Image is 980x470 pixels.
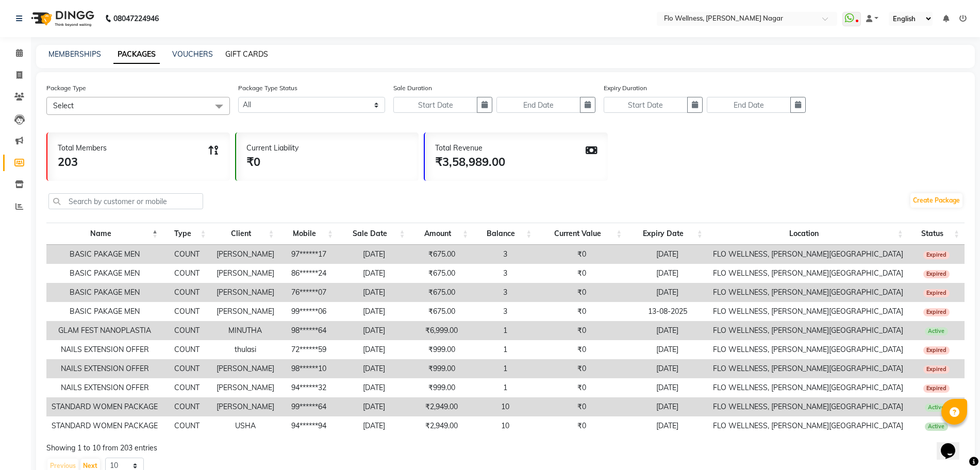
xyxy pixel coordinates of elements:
td: [DATE] [338,340,410,359]
td: COUNT [163,416,211,435]
td: [DATE] [338,359,410,378]
td: [DATE] [627,378,708,397]
td: ₹0 [537,245,627,264]
a: PACKAGES [113,45,160,64]
td: [DATE] [338,397,410,416]
th: Mobile: activate to sort column ascending [279,223,339,245]
td: ₹675.00 [410,283,473,302]
th: Type: activate to sort column ascending [163,223,211,245]
input: End Date [496,97,580,113]
td: 1 [473,378,537,397]
td: ₹0 [537,397,627,416]
td: [DATE] [338,245,410,264]
span: Expired [923,308,950,316]
div: Total Revenue [435,143,505,154]
td: COUNT [163,321,211,340]
span: Expired [923,346,950,355]
th: Client: activate to sort column ascending [211,223,279,245]
td: ₹999.00 [410,340,473,359]
td: ₹999.00 [410,359,473,378]
td: STANDARD WOMEN PACKAGE [46,416,163,435]
td: ₹2,949.00 [410,416,473,435]
th: Sale Date: activate to sort column ascending [338,223,410,245]
td: [DATE] [627,359,708,378]
div: ₹3,58,989.00 [435,154,505,171]
td: [PERSON_NAME] [211,283,279,302]
td: [DATE] [627,245,708,264]
td: [PERSON_NAME] [211,378,279,397]
a: Create Package [910,193,962,208]
div: ₹0 [246,154,298,171]
td: ₹0 [537,359,627,378]
td: COUNT [163,359,211,378]
td: ₹0 [537,340,627,359]
span: Expired [923,270,950,278]
td: ₹675.00 [410,245,473,264]
td: 3 [473,283,537,302]
td: BASIC PAKAGE MEN [46,283,163,302]
td: COUNT [163,245,211,264]
td: ₹0 [537,378,627,397]
td: 10 [473,416,537,435]
span: Active [925,423,948,431]
td: [PERSON_NAME] [211,245,279,264]
td: FLO WELLNESS, [PERSON_NAME][GEOGRAPHIC_DATA] [708,321,908,340]
td: [PERSON_NAME] [211,397,279,416]
td: FLO WELLNESS, [PERSON_NAME][GEOGRAPHIC_DATA] [708,245,908,264]
input: End Date [707,97,791,113]
td: 1 [473,359,537,378]
td: [PERSON_NAME] [211,302,279,321]
td: [DATE] [627,397,708,416]
input: Start Date [393,97,477,113]
td: COUNT [163,397,211,416]
td: 1 [473,321,537,340]
label: Sale Duration [393,83,432,93]
td: [DATE] [338,302,410,321]
td: [PERSON_NAME] [211,359,279,378]
td: thulasi [211,340,279,359]
th: Balance: activate to sort column ascending [473,223,537,245]
input: Search by customer or mobile [48,193,203,209]
th: Name: activate to sort column descending [46,223,163,245]
td: ₹0 [537,264,627,283]
input: Start Date [604,97,688,113]
td: NAILS EXTENSION OFFER [46,340,163,359]
th: Amount: activate to sort column ascending [410,223,473,245]
a: MEMBERSHIPS [48,49,101,59]
td: ₹0 [537,321,627,340]
div: Current Liability [246,143,298,154]
td: ₹0 [537,302,627,321]
td: NAILS EXTENSION OFFER [46,378,163,397]
td: ₹675.00 [410,302,473,321]
td: [PERSON_NAME] [211,264,279,283]
td: FLO WELLNESS, [PERSON_NAME][GEOGRAPHIC_DATA] [708,416,908,435]
a: VOUCHERS [172,49,213,59]
td: FLO WELLNESS, [PERSON_NAME][GEOGRAPHIC_DATA] [708,397,908,416]
th: Expiry Date: activate to sort column ascending [627,223,708,245]
td: [DATE] [627,283,708,302]
td: [DATE] [627,321,708,340]
td: STANDARD WOMEN PACKAGE [46,397,163,416]
span: Expired [923,289,950,297]
a: GIFT CARDS [225,49,268,59]
th: Current Value: activate to sort column ascending [537,223,627,245]
td: ₹0 [537,416,627,435]
th: Location: activate to sort column ascending [708,223,908,245]
td: FLO WELLNESS, [PERSON_NAME][GEOGRAPHIC_DATA] [708,378,908,397]
div: Showing 1 to 10 from 203 entries [46,443,965,454]
td: [DATE] [338,283,410,302]
td: 3 [473,245,537,264]
td: BASIC PAKAGE MEN [46,302,163,321]
td: 3 [473,264,537,283]
td: [DATE] [338,416,410,435]
span: Select [53,101,74,110]
img: logo [26,4,97,33]
label: Package Type [46,83,86,93]
td: FLO WELLNESS, [PERSON_NAME][GEOGRAPHIC_DATA] [708,340,908,359]
iframe: chat widget [937,429,970,460]
td: ₹0 [537,283,627,302]
td: [DATE] [338,321,410,340]
td: BASIC PAKAGE MEN [46,245,163,264]
td: MINUTHA [211,321,279,340]
span: Expired [923,251,950,259]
